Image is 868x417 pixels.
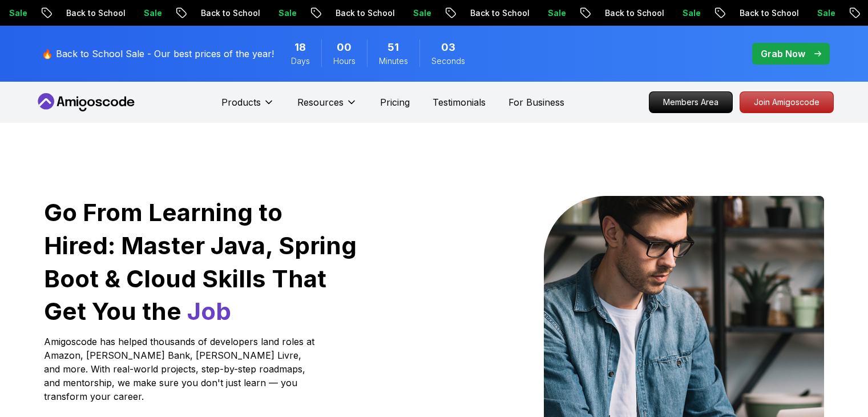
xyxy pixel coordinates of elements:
[402,7,439,19] p: Sale
[44,196,358,328] h1: Go From Learning to Hired: Master Java, Spring Boot & Cloud Skills That Get You the
[672,7,708,19] p: Sale
[133,7,169,19] p: Sale
[761,47,805,61] p: Grab Now
[806,7,843,19] p: Sale
[44,335,318,403] p: Amigoscode has helped thousands of developers land roles at Amazon, [PERSON_NAME] Bank, [PERSON_N...
[380,95,410,109] a: Pricing
[42,47,274,61] p: 🔥 Back to School Sale - Our best prices of the year!
[268,7,304,19] p: Sale
[187,296,231,326] span: Job
[740,91,834,113] a: Join Amigoscode
[55,7,133,19] p: Back to School
[333,55,356,67] span: Hours
[325,7,402,19] p: Back to School
[649,92,732,113] p: Members Area
[387,39,399,55] span: 51 Minutes
[294,39,306,55] span: 18 Days
[729,7,806,19] p: Back to School
[433,95,486,109] a: Testimonials
[379,55,408,67] span: Minutes
[221,95,274,118] button: Products
[649,91,733,113] a: Members Area
[337,39,352,55] span: 0 Hours
[508,95,564,109] a: For Business
[291,55,310,67] span: Days
[431,55,465,67] span: Seconds
[297,95,344,109] p: Resources
[297,95,357,118] button: Resources
[594,7,672,19] p: Back to School
[441,39,455,55] span: 3 Seconds
[221,95,261,109] p: Products
[537,7,574,19] p: Sale
[190,7,268,19] p: Back to School
[459,7,537,19] p: Back to School
[740,92,833,113] p: Join Amigoscode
